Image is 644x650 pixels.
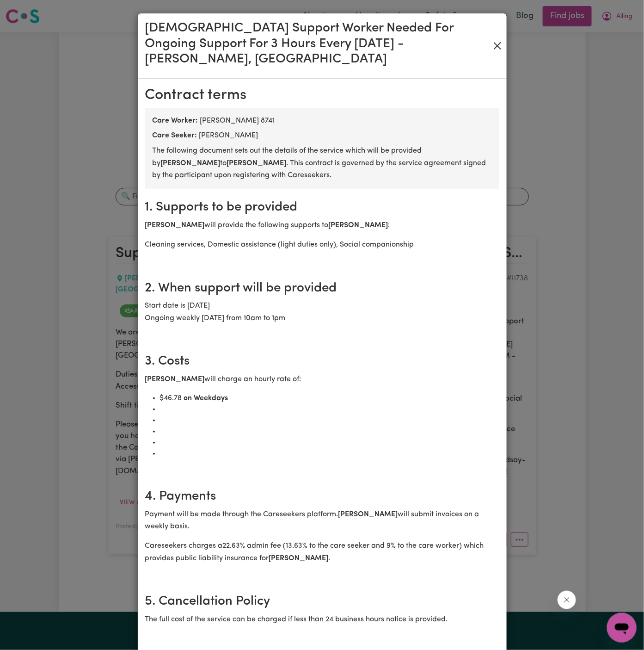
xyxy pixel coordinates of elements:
[145,354,499,370] h2: 3. Costs
[145,508,499,533] p: Payment will be made through the Careseekers platform. will submit invoices on a weekly basis.
[145,489,499,505] h2: 4. Payments
[153,115,492,126] div: [PERSON_NAME] 8741
[269,555,329,562] b: [PERSON_NAME]
[558,591,576,609] iframe: Close message
[145,376,205,383] b: [PERSON_NAME]
[338,511,398,518] b: [PERSON_NAME]
[184,395,228,402] b: on Weekdays
[329,222,388,229] b: [PERSON_NAME]
[145,219,499,231] p: will provide the following supports to :
[160,395,182,402] span: $ 46.78
[6,6,56,14] span: Need any help?
[153,132,197,139] b: Care Seeker:
[153,145,492,181] p: The following document sets out the details of the service which will be provided by to . This co...
[145,200,499,216] h2: 1. Supports to be provided
[145,300,499,324] p: Start date is [DATE] Ongoing weekly [DATE] from 10am to 1pm
[145,373,499,385] p: will charge an hourly rate of:
[145,594,499,610] h2: 5. Cancellation Policy
[145,21,492,68] h3: [DEMOGRAPHIC_DATA] Support Worker Needed For Ongoing Support For 3 Hours Every [DATE] - [PERSON_N...
[145,540,499,564] p: Careseekers charges a 22.63 % admin fee ( 13.63 % to the care seeker and 9% to the care worker) w...
[161,160,221,167] b: [PERSON_NAME]
[153,117,198,124] b: Care Worker:
[145,281,499,297] h2: 2. When support will be provided
[227,160,287,167] b: [PERSON_NAME]
[145,87,499,104] h2: Contract terms
[492,38,503,53] button: Close
[145,239,499,251] p: Cleaning services, Domestic assistance (light duties only), Social companionship
[145,222,205,229] b: [PERSON_NAME]
[607,613,637,643] iframe: Button to launch messaging window
[153,130,492,141] div: [PERSON_NAME]
[145,613,499,625] p: The full cost of the service can be charged if less than 24 business hours notice is provided.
